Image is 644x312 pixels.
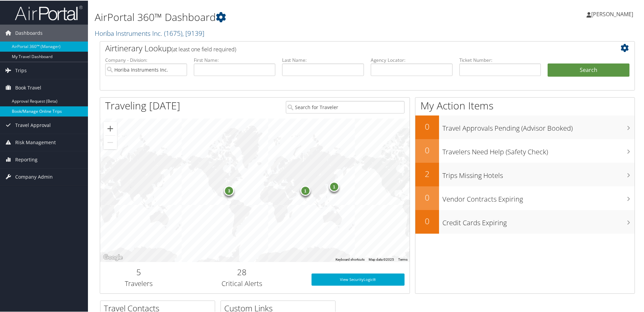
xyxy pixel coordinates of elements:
[194,56,276,63] label: First Name:
[369,257,394,261] span: Map data ©2025
[415,162,635,186] a: 2Trips Missing Hotels
[183,278,301,288] h3: Critical Alerts
[329,181,339,191] div: 1
[171,45,236,52] span: (at least one field required)
[15,24,43,41] span: Dashboards
[15,116,51,133] span: Travel Approval
[415,215,439,226] h2: 0
[442,143,635,156] h3: Travelers Need Help (Safety Check)
[312,273,405,285] a: View SecurityLogic®
[286,100,405,113] input: Search for Traveler
[105,278,172,288] h3: Travelers
[398,257,408,261] a: Terms (opens in new tab)
[415,98,635,112] h1: My Action Items
[415,186,635,209] a: 0Vendor Contracts Expiring
[102,253,124,261] img: Google
[442,214,635,227] h3: Credit Cards Expiring
[548,63,629,76] button: Search
[15,4,83,20] img: airportal-logo.png
[164,28,182,37] span: ( 1675 )
[15,79,41,96] span: Book Travel
[183,266,301,277] h2: 28
[95,28,204,37] a: Horiba Instruments Inc.
[15,133,56,150] span: Risk Management
[300,185,310,195] div: 1
[102,253,124,261] a: Open this area in Google Maps (opens a new window)
[15,151,38,167] span: Reporting
[103,121,117,135] button: Zoom in
[415,209,635,233] a: 0Credit Cards Expiring
[442,120,635,132] h3: Travel Approvals Pending (Advisor Booked)
[15,168,53,185] span: Company Admin
[103,135,117,149] button: Zoom out
[182,28,204,37] span: , [ 9139 ]
[15,61,27,78] span: Trips
[591,10,633,17] span: [PERSON_NAME]
[105,98,180,112] h1: Traveling [DATE]
[415,115,635,138] a: 0Travel Approvals Pending (Advisor Booked)
[371,56,453,63] label: Agency Locator:
[105,266,172,277] h2: 5
[442,167,635,180] h3: Trips Missing Hotels
[282,56,364,63] label: Last Name:
[442,190,635,203] h3: Vendor Contracts Expiring
[459,56,541,63] label: Ticket Number:
[415,191,439,203] h2: 0
[415,144,439,155] h2: 0
[224,185,234,195] div: 3
[415,138,635,162] a: 0Travelers Need Help (Safety Check)
[336,257,365,261] button: Keyboard shortcuts
[105,56,187,63] label: Company - Division:
[586,3,640,24] a: [PERSON_NAME]
[415,120,439,132] h2: 0
[415,167,439,179] h2: 2
[105,42,585,53] h2: Airtinerary Lookup
[95,9,458,24] h1: AirPortal 360™ Dashboard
